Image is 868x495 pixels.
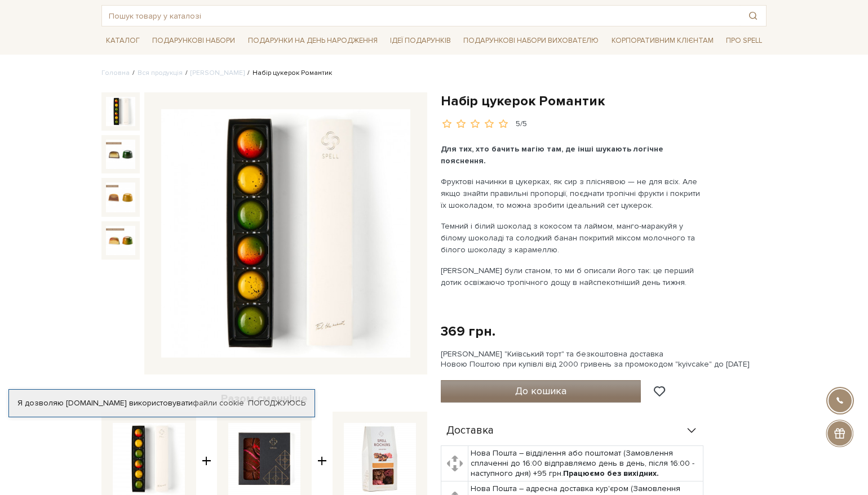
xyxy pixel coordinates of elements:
[245,68,332,78] li: Набір цукерок Романтик
[106,182,135,212] img: Набір цукерок Романтик
[441,323,495,340] div: 369 грн.
[468,445,703,481] td: Нова Пошта – відділення або поштомат (Замовлення сплаченні до 16:00 відправляємо день в день, піс...
[721,32,767,50] a: Про Spell
[148,32,240,50] a: Подарункові набори
[441,220,705,256] p: Темний і білий шоколад з кокосом та лаймом, манго-маракуйя у білому шоколаді та солодкий банан по...
[9,398,315,408] div: Я дозволяю [DOMAIN_NAME] використовувати
[243,32,382,50] a: Подарунки на День народження
[441,144,663,166] b: Для тих, хто бачить магію там, де інші шукають логічне пояснення.
[441,176,705,211] p: Фруктові начинки в цукерках, як сир з пліснявою — не для всіх. Але якщо знайти правильні пропорці...
[563,469,659,478] b: Працюємо без вихідних.
[191,69,245,77] a: [PERSON_NAME]
[101,69,130,77] a: Головна
[516,119,527,130] div: 5/5
[193,398,244,408] a: файли cookie
[607,31,718,50] a: Корпоративним клієнтам
[459,31,603,50] a: Подарункові набори вихователю
[441,380,641,403] button: До кошика
[515,385,566,397] span: До кошика
[441,349,767,369] div: [PERSON_NAME] "Київський торт" та безкоштовна доставка Новою Поштою при купівлі від 2000 гривень ...
[441,265,705,288] p: [PERSON_NAME] були станом, то ми б описали його так: це перший дотик освіжаючо тропічного дощу в ...
[102,6,740,26] input: Пошук товару у каталозі
[386,32,455,50] a: Ідеї подарунків
[228,423,300,495] img: Молочний шоколад з вишневим марципаном
[106,97,135,126] img: Набір цукерок Романтик
[740,6,766,26] button: Пошук товару у каталозі
[106,226,135,255] img: Набір цукерок Романтик
[113,423,185,495] img: Набір цукерок Романтик
[248,398,305,408] a: Погоджуюсь
[101,32,144,50] a: Каталог
[138,69,183,77] a: Вся продукція
[441,92,767,110] h1: Набір цукерок Романтик
[106,140,135,169] img: Набір цукерок Романтик
[344,423,416,495] img: Цукерки Асорті рошерів
[446,426,494,436] span: Доставка
[161,109,410,358] img: Набір цукерок Романтик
